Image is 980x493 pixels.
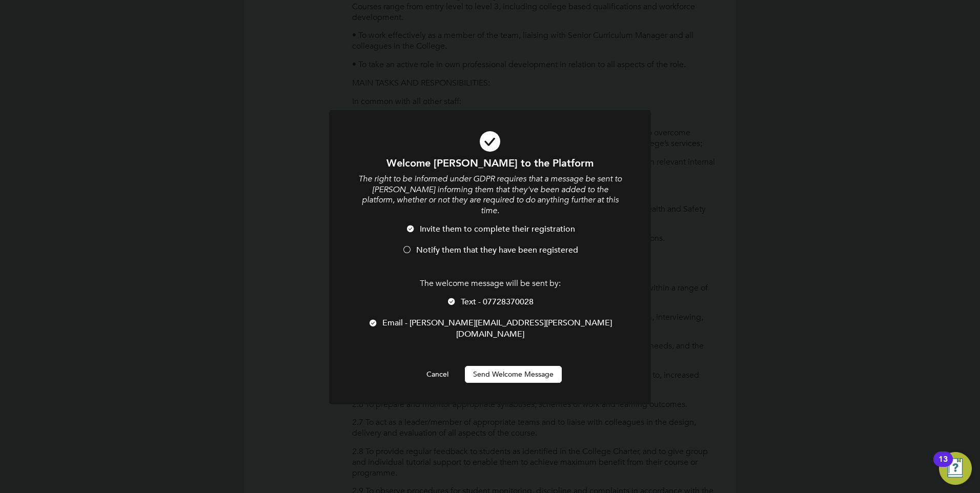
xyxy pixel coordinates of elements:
[418,366,457,382] button: Cancel
[382,318,612,339] span: Email - [PERSON_NAME][EMAIL_ADDRESS][PERSON_NAME][DOMAIN_NAME]
[420,224,575,234] span: Invite them to complete their registration
[357,156,623,170] h1: Welcome [PERSON_NAME] to the Platform
[461,297,534,307] span: Text - 07728370028
[938,459,948,473] div: 13
[416,245,578,255] span: Notify them that they have been registered
[939,452,972,485] button: Open Resource Center, 13 new notifications
[465,366,562,382] button: Send Welcome Message
[358,174,622,216] i: The right to be informed under GDPR requires that a message be sent to [PERSON_NAME] informing th...
[357,278,623,289] p: The welcome message will be sent by:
